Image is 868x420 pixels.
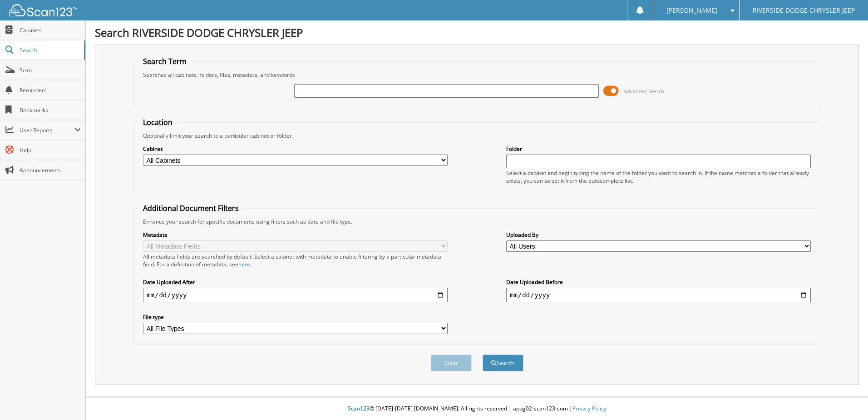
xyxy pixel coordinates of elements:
[20,106,81,114] span: Bookmarks
[20,86,81,94] span: Reminders
[666,8,717,13] span: [PERSON_NAME]
[431,355,472,371] button: Clear
[506,145,811,153] label: Folder
[138,71,815,79] div: Searches all cabinets, folders, files, metadata, and keywords
[348,405,370,412] span: Scan123
[143,231,448,239] label: Metadata
[138,117,177,127] legend: Location
[20,146,81,154] span: Help
[506,288,811,302] input: end
[506,231,811,239] label: Uploaded By
[20,126,74,134] span: User Reports
[143,288,448,302] input: start
[138,218,815,225] div: Enhance your search for specific documents using filters such as date and file type.
[143,145,448,153] label: Cabinet
[506,169,811,185] div: Select a cabinet and begin typing the name of the folder you want to search in. If the name match...
[753,8,855,13] span: RIVERSIDE DODGE CHRYSLER JEEP
[138,132,815,140] div: Optionally limit your search to a particular cabinet or folder
[143,313,448,321] label: File type
[20,46,79,54] span: Search
[572,405,607,412] a: Privacy Policy
[138,56,191,66] legend: Search Term
[9,4,77,16] img: scan123-logo-white.svg
[143,253,448,268] div: All metadata fields are searched by default. Select a cabinet with metadata to enable filtering b...
[143,278,448,286] label: Date Uploaded After
[483,355,523,371] button: Search
[138,203,243,213] legend: Additional Document Filters
[20,26,81,34] span: Cabinets
[20,166,81,174] span: Announcements
[20,66,81,74] span: Scan
[506,278,811,286] label: Date Uploaded Before
[624,88,664,95] span: Advanced Search
[238,260,250,268] a: here
[86,398,868,420] div: © [DATE]-[DATE] [DOMAIN_NAME]. All rights reserved | appg02-scan123-com |
[95,25,859,40] h1: Search RIVERSIDE DODGE CHRYSLER JEEP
